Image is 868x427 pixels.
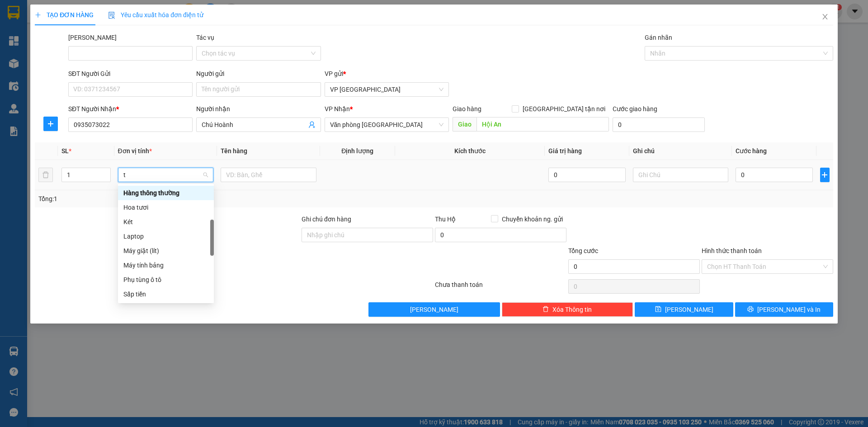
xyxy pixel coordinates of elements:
[68,34,117,41] label: Mã ĐH
[542,306,549,313] span: delete
[476,117,609,131] input: Dọc đường
[118,244,214,258] div: Máy giặt (lít)
[747,306,754,313] span: printer
[123,289,208,299] div: Sấp tiền
[629,142,732,160] th: Ghi chú
[368,302,500,317] button: [PERSON_NAME]
[94,53,178,72] div: Nhận: Văn phòng [GEOGRAPHIC_DATA]
[68,104,193,114] div: SĐT Người Nhận
[35,11,94,19] span: TẠO ĐƠN HÀNG
[325,105,350,113] span: VP Nhận
[613,105,657,113] label: Cước giao hàng
[123,231,208,241] div: Laptop
[221,168,316,182] input: VD: Bàn, Ghế
[552,305,592,314] span: Xóa Thông tin
[435,216,456,223] span: Thu Hộ
[38,194,335,204] div: Tổng: 1
[655,306,661,313] span: save
[302,228,433,242] input: Ghi chú đơn hàng
[123,246,208,256] div: Máy giặt (lít)
[330,118,443,131] span: Văn phòng Đà Nẵng
[308,121,316,128] span: user-add
[123,260,208,270] div: Máy tính bảng
[196,104,321,114] div: Người nhận
[35,12,41,18] span: plus
[702,247,762,254] label: Hình thức thanh toán
[820,168,830,182] button: plus
[613,117,705,132] input: Cước giao hàng
[341,147,373,155] span: Định lượng
[118,186,214,200] div: Hàng thông thường
[43,117,58,131] button: plus
[123,275,208,285] div: Phụ tùng ô tô
[410,305,458,314] span: [PERSON_NAME]
[665,305,713,314] span: [PERSON_NAME]
[221,147,247,155] span: Tên hàng
[812,5,838,30] button: Close
[454,147,486,155] span: Kích thước
[453,117,476,131] span: Giao
[757,305,821,314] span: [PERSON_NAME] và In
[118,287,214,301] div: Sấp tiền
[498,214,566,224] span: Chuyển khoản ng. gửi
[568,247,598,254] span: Tổng cước
[38,168,53,182] button: delete
[118,147,152,155] span: Đơn vị tính
[821,13,829,20] span: close
[123,202,208,212] div: Hoa tươi
[330,83,443,96] span: VP Đà Lạt
[434,280,567,296] div: Chưa thanh toán
[502,302,633,317] button: deleteXóa Thông tin
[519,104,609,114] span: [GEOGRAPHIC_DATA] tận nơi
[118,272,214,287] div: Phụ tùng ô tô
[196,34,214,41] label: Tác vụ
[108,11,203,19] span: Yêu cầu xuất hóa đơn điện tử
[736,147,767,155] span: Cước hàng
[123,188,208,198] div: Hàng thông thường
[68,69,193,79] div: SĐT Người Gửi
[118,258,214,272] div: Máy tính bảng
[118,229,214,244] div: Laptop
[302,216,351,223] label: Ghi chú đơn hàng
[61,147,69,155] span: SL
[69,38,116,48] text: undefined
[196,69,321,79] div: Người gửi
[635,302,733,317] button: save[PERSON_NAME]
[68,46,193,61] input: Mã ĐH
[7,53,90,72] div: Gửi: VP [GEOGRAPHIC_DATA]
[645,34,672,41] label: Gán nhãn
[118,200,214,215] div: Hoa tươi
[548,147,582,155] span: Giá trị hàng
[325,69,449,79] div: VP gửi
[548,168,625,182] input: 0
[821,171,829,178] span: plus
[123,217,208,227] div: Két
[735,302,833,317] button: printer[PERSON_NAME] và In
[633,168,729,182] input: Ghi Chú
[118,215,214,229] div: Két
[108,12,115,19] img: icon
[453,105,481,113] span: Giao hàng
[44,120,57,127] span: plus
